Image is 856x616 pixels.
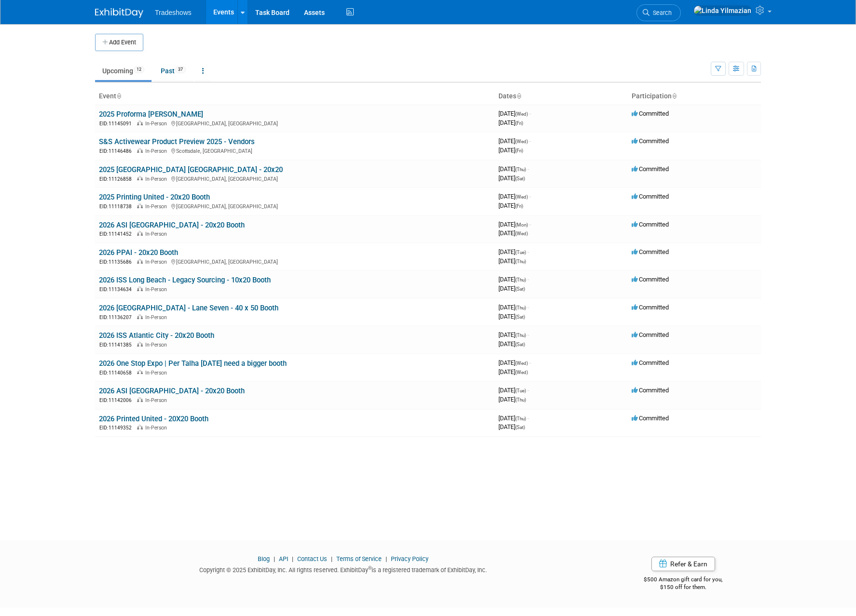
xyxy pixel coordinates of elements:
[515,361,528,366] span: (Wed)
[155,9,192,16] span: Tradeshows
[527,165,529,173] span: -
[498,221,531,228] span: [DATE]
[137,342,143,347] img: In-Person Event
[99,370,136,375] span: EID: 11140658
[628,88,761,105] th: Participation
[527,276,529,283] span: -
[145,176,170,182] span: In-Person
[515,277,526,282] span: (Thu)
[498,368,528,375] span: [DATE]
[145,121,170,127] span: In-Person
[515,259,526,264] span: (Thu)
[498,415,529,422] span: [DATE]
[632,165,669,173] span: Committed
[515,203,523,209] span: (Fri)
[529,193,531,200] span: -
[99,304,278,312] a: 2026 [GEOGRAPHIC_DATA] - Lane Seven - 40 x 50 Booth
[95,88,495,105] th: Event
[99,165,283,174] a: 2025 [GEOGRAPHIC_DATA] [GEOGRAPHIC_DATA] - 20x20
[137,259,143,264] img: In-Person Event
[258,555,270,562] a: Blog
[498,340,525,348] span: [DATE]
[137,286,143,291] img: In-Person Event
[145,370,170,376] span: In-Person
[99,287,136,292] span: EID: 11134634
[99,119,491,127] div: [GEOGRAPHIC_DATA], [GEOGRAPHIC_DATA]
[606,569,761,591] div: $500 Amazon gift card for you,
[99,110,203,119] a: 2025 Proforma [PERSON_NAME]
[606,583,761,591] div: $150 off for them.
[498,202,523,209] span: [DATE]
[290,555,296,562] span: |
[95,62,152,80] a: Upcoming12
[498,285,525,292] span: [DATE]
[391,555,428,562] a: Privacy Policy
[145,231,170,237] span: In-Person
[99,121,136,126] span: EID: 11145091
[632,276,669,283] span: Committed
[515,416,526,421] span: (Thu)
[99,137,255,146] a: S&S Activewear Product Preview 2025 - Vendors
[672,92,677,100] a: Sort by Participation Type
[99,415,208,423] a: 2026 Printed United - 20X20 Booth
[99,331,214,340] a: 2026 ISS Atlantic City - 20x20 Booth
[498,147,523,154] span: [DATE]
[368,565,372,571] sup: ®
[99,221,245,229] a: 2026 ASI [GEOGRAPHIC_DATA] - 20x20 Booth
[99,174,491,183] div: [GEOGRAPHIC_DATA], [GEOGRAPHIC_DATA]
[498,193,531,200] span: [DATE]
[95,563,591,575] div: Copyright © 2025 ExhibitDay, Inc. All rights reserved. ExhibitDay is a registered trademark of Ex...
[99,425,136,430] span: EID: 11149352
[529,137,531,145] span: -
[134,66,144,73] span: 12
[95,34,143,51] button: Add Event
[498,313,525,320] span: [DATE]
[99,342,136,348] span: EID: 11141385
[515,176,525,181] span: (Sat)
[137,148,143,153] img: In-Person Event
[515,121,523,126] span: (Fri)
[137,314,143,319] img: In-Person Event
[529,221,531,228] span: -
[145,342,170,348] span: In-Person
[632,415,669,422] span: Committed
[99,147,491,155] div: Scottsdale, [GEOGRAPHIC_DATA]
[137,203,143,208] img: In-Person Event
[99,193,210,201] a: 2025 Printing United - 20x20 Booth
[336,555,382,562] a: Terms of Service
[498,276,529,283] span: [DATE]
[515,286,525,292] span: (Sat)
[145,203,170,210] span: In-Person
[145,425,170,431] span: In-Person
[145,397,170,403] span: In-Person
[498,110,531,117] span: [DATE]
[95,8,143,18] img: ExhibitDay
[99,315,136,320] span: EID: 11136207
[271,555,277,562] span: |
[515,425,525,430] span: (Sat)
[515,333,526,338] span: (Thu)
[498,174,525,182] span: [DATE]
[137,121,143,125] img: In-Person Event
[99,148,136,154] span: EID: 11146486
[632,304,669,311] span: Committed
[527,304,529,311] span: -
[515,370,528,375] span: (Wed)
[529,110,531,117] span: -
[527,248,529,255] span: -
[145,259,170,265] span: In-Person
[498,248,529,255] span: [DATE]
[632,359,669,366] span: Committed
[515,388,526,393] span: (Tue)
[515,139,528,144] span: (Wed)
[693,5,752,16] img: Linda Yilmazian
[636,4,681,21] a: Search
[498,137,531,145] span: [DATE]
[99,276,271,284] a: 2026 ISS Long Beach - Legacy Sourcing - 10x20 Booth
[527,415,529,422] span: -
[632,387,669,394] span: Committed
[99,387,245,395] a: 2026 ASI [GEOGRAPHIC_DATA] - 20x20 Booth
[498,304,529,311] span: [DATE]
[137,425,143,429] img: In-Person Event
[137,397,143,402] img: In-Person Event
